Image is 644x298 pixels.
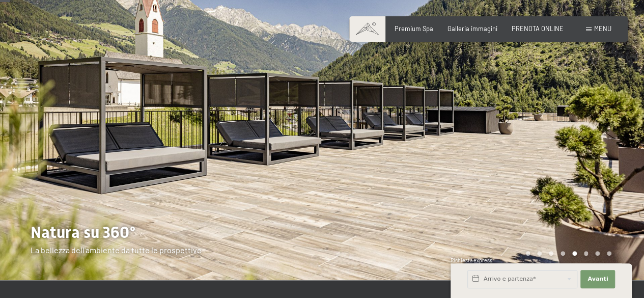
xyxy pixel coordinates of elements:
div: Carousel Page 7 [595,251,600,256]
div: Carousel Page 6 [584,251,589,256]
a: PRENOTA ONLINE [512,24,564,33]
div: Carousel Page 5 (Current Slide) [572,251,577,256]
button: Avanti [580,270,615,288]
a: Galleria immagini [447,24,497,33]
div: Carousel Page 1 [526,251,530,256]
div: Carousel Page 2 [537,251,542,256]
span: Avanti [587,275,608,283]
span: Richiesta express [451,257,492,263]
div: Carousel Page 3 [549,251,553,256]
div: Carousel Pagination [522,251,611,256]
a: Premium Spa [395,24,433,33]
div: Carousel Page 4 [561,251,565,256]
div: Carousel Page 8 [607,251,611,256]
span: Menu [594,24,611,33]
